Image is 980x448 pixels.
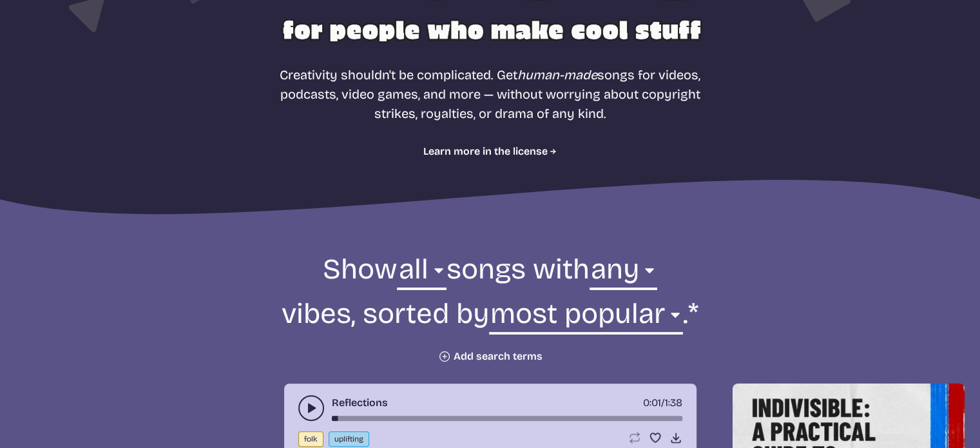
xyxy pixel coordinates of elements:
span: timer [643,396,661,409]
select: sorting [489,295,683,340]
p: Creativity shouldn't be complicated. Get songs for videos, podcasts, video games, and more — with... [280,65,701,123]
a: Learn more in the license [423,144,557,159]
form: Show songs with vibes, sorted by . [140,251,841,363]
i: human-made [517,67,597,83]
span: 1:38 [665,396,682,409]
div: song-time-bar [332,416,682,421]
button: Favorite [649,431,662,444]
button: uplifting [329,431,369,447]
button: Add search terms [438,350,543,363]
select: genre [397,251,446,295]
div: / [643,395,682,411]
a: Reflections [332,395,388,411]
button: folk [298,431,323,447]
select: vibe [590,251,657,295]
button: play-pause toggle [298,395,324,421]
button: Loop [628,431,641,444]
